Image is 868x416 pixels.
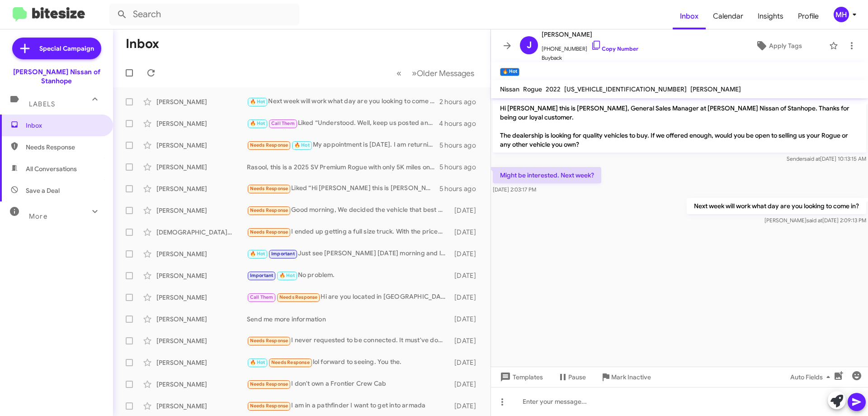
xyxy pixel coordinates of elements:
[439,119,483,128] div: 4 hours ago
[29,212,47,220] span: More
[450,249,483,258] div: [DATE]
[491,369,550,385] button: Templates
[450,271,483,280] div: [DATE]
[439,163,483,172] div: 5 hours ago
[156,228,247,237] div: [DEMOGRAPHIC_DATA][PERSON_NAME]
[247,118,439,129] div: Liked “Understood. Well, keep us posted and let me know. We'd love to help if we can. Just call m...
[564,85,687,93] span: [US_VEHICLE_IDENTIFICATION_NUMBER]
[247,140,439,150] div: My appointment is [DATE]. I am returning the car because the car is still not fixed.
[271,251,295,257] span: Important
[493,167,601,183] p: Might be interested. Next week?
[271,120,295,126] span: Call Them
[156,336,247,345] div: [PERSON_NAME]
[542,53,638,62] span: Buyback
[156,358,247,367] div: [PERSON_NAME]
[523,85,542,93] span: Rogue
[439,141,483,150] div: 5 hours ago
[156,184,247,193] div: [PERSON_NAME]
[250,381,288,387] span: Needs Response
[732,38,825,54] button: Apply Tags
[247,379,450,389] div: I don't own a Frontier Crew Cab
[156,141,247,150] div: [PERSON_NAME]
[247,292,450,302] div: Hi are you located in [GEOGRAPHIC_DATA]?
[39,44,94,53] span: Special Campaign
[673,3,706,29] a: Inbox
[279,273,295,278] span: 🔥 Hot
[250,273,274,278] span: Important
[109,4,299,25] input: Search
[250,99,265,105] span: 🔥 Hot
[26,121,103,130] span: Inbox
[500,68,519,76] small: 🔥 Hot
[247,163,439,172] div: Rasool, this is a 2025 SV Premium Rogue with only 5K miles on it. At $31,888 you're already savin...
[450,293,483,302] div: [DATE]
[807,217,822,224] span: said at
[247,96,439,107] div: Next week will work what day are you looking to come in?
[790,369,834,385] span: Auto Fields
[498,369,543,385] span: Templates
[750,3,791,29] a: Insights
[391,64,407,82] button: Previous
[29,100,55,108] span: Labels
[126,37,159,51] h1: Inbox
[392,64,480,82] nav: Page navigation example
[250,359,265,365] span: 🔥 Hot
[250,207,288,213] span: Needs Response
[450,206,483,215] div: [DATE]
[250,142,288,148] span: Needs Response
[156,315,247,324] div: [PERSON_NAME]
[26,186,60,195] span: Save a Deal
[439,97,483,106] div: 2 hours ago
[493,100,866,153] p: Hi [PERSON_NAME] this is [PERSON_NAME], General Sales Manager at [PERSON_NAME] Nissan of Stanhope...
[247,249,450,259] div: Just see [PERSON_NAME] [DATE] morning and let's see what we can do.
[26,143,103,152] span: Needs Response
[593,369,658,385] button: Mark Inactive
[687,198,866,214] p: Next week will work what day are you looking to come in?
[542,40,638,53] span: [PHONE_NUMBER]
[250,294,274,300] span: Call Them
[706,3,750,29] a: Calendar
[568,369,586,385] span: Pause
[247,315,450,324] div: Send me more information
[450,380,483,389] div: [DATE]
[250,229,288,235] span: Needs Response
[156,249,247,258] div: [PERSON_NAME]
[406,64,480,82] button: Next
[791,3,826,29] a: Profile
[247,270,450,281] div: No problem.
[156,119,247,128] div: [PERSON_NAME]
[156,163,247,172] div: [PERSON_NAME]
[396,67,401,79] span: «
[250,403,288,409] span: Needs Response
[527,38,532,53] span: J
[450,315,483,324] div: [DATE]
[417,68,474,78] span: Older Messages
[12,38,101,59] a: Special Campaign
[247,401,450,411] div: I am in a pathfinder I want to get into armada
[279,294,318,300] span: Needs Response
[546,85,561,93] span: 2022
[450,228,483,237] div: [DATE]
[156,271,247,280] div: [PERSON_NAME]
[247,205,450,215] div: Good morning, We decided the vehicle that best met our needs & wants was a white 2025 Nissan Fron...
[787,155,866,162] span: Sender [DATE] 10:13:15 AM
[156,293,247,302] div: [PERSON_NAME]
[271,359,310,365] span: Needs Response
[247,335,450,346] div: I never requested to be connected. It must've done it automatically
[294,142,310,148] span: 🔥 Hot
[804,155,820,162] span: said at
[247,357,450,368] div: lol forward to seeing. You the.
[591,45,638,52] a: Copy Number
[493,186,536,193] span: [DATE] 2:03:17 PM
[250,186,288,191] span: Needs Response
[611,369,651,385] span: Mark Inactive
[250,251,265,257] span: 🔥 Hot
[500,85,519,93] span: Nissan
[250,120,265,126] span: 🔥 Hot
[783,369,841,385] button: Auto Fields
[250,338,288,344] span: Needs Response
